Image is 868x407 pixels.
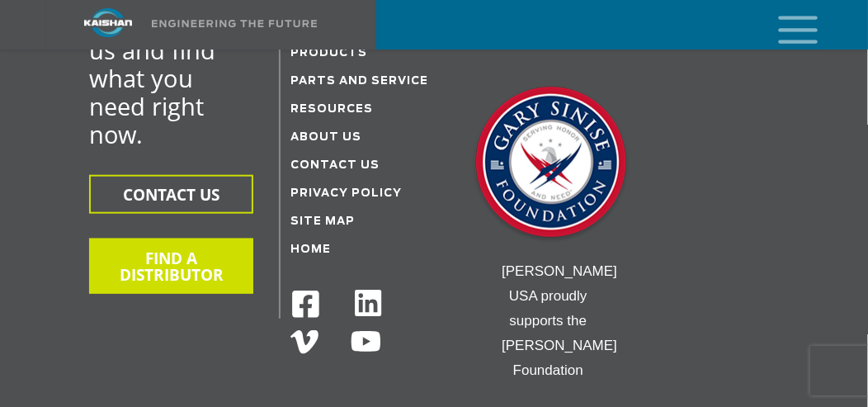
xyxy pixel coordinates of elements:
[352,287,384,319] img: Linkedin
[290,244,331,255] a: Home
[290,132,361,143] a: About Us
[290,216,355,227] a: Site Map
[89,239,253,294] button: FIND A DISTRIBUTOR
[502,263,617,378] span: [PERSON_NAME] USA proudly supports the [PERSON_NAME] Foundation
[290,289,321,319] img: Facebook
[469,82,634,247] img: Gary Sinise Foundation
[89,6,236,150] span: Connect with us and find what you need right now.
[46,8,170,37] img: kaishan logo
[152,20,317,27] img: Engineering the future
[290,48,367,59] a: Products
[290,104,373,115] a: Resources
[290,188,402,199] a: Privacy Policy
[290,76,428,87] a: Parts and service
[290,330,318,354] img: Vimeo
[771,11,800,39] a: mobile menu
[350,326,382,358] img: Youtube
[89,175,253,214] button: CONTACT US
[290,160,380,171] a: Contact Us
